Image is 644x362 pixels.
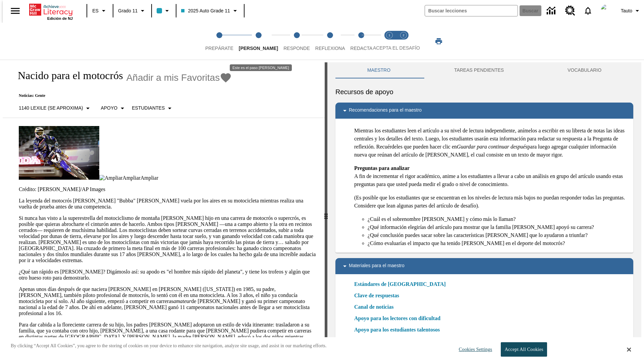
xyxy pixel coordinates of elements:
[325,62,327,362] div: Pulsa la tecla de intro o la barra espaciadora y luego presiona las flechas de derecha e izquierd...
[98,102,129,114] button: Tipo de apoyo, Apoyo
[457,144,528,149] em: Guardar para continuar después
[19,186,317,192] p: Crédito: [PERSON_NAME]/AP Images
[11,69,123,82] h1: Nacido para el motocrós
[173,298,191,304] em: amateur
[422,62,536,78] button: TAREAS PENDIENTES
[349,262,405,270] p: Materiales para el maestro
[354,164,628,188] p: A fin de incrementar el rigor académico, anime a los estudiantes a llevar a cabo un análisis en g...
[126,72,220,83] span: Añadir a mis Favoritas
[3,62,325,359] div: reading
[19,286,317,316] p: Apenas unos días después de que naciera [PERSON_NAME] en [PERSON_NAME] ([US_STATE]) en 1985, su p...
[349,107,422,115] p: Recomendaciones para el maestro
[354,303,393,311] a: Canal de noticias, Se abrirá en una nueva ventana o pestaña
[335,258,633,274] div: Materiales para el maestro
[368,223,628,231] li: ¿Qué información elegirías del artículo para mostrar que la familia [PERSON_NAME] apoyó su carrera?
[141,175,158,181] span: Ampliar
[380,23,399,60] button: Acepta el desafío lee step 1 of 2
[621,7,632,14] span: Tauto
[11,343,327,349] p: By clicking “Accept All Cookies”, you agree to the storing of cookies on your device to enhance s...
[354,127,628,159] p: Mientras los estudiantes leen el artículo a su nivel de lectura independiente, anímelos a escribi...
[428,35,449,47] button: Imprimir
[11,93,232,98] p: Noticias: Gente
[310,23,351,60] button: Reflexiona step 4 of 5
[132,105,165,112] p: Estudiantes
[239,46,278,51] span: [PERSON_NAME]
[92,7,99,14] span: ES
[501,342,547,357] button: Accept All Cookies
[601,4,614,17] img: Avatar
[89,5,111,17] button: Lenguaje: ES, Selecciona un idioma
[99,175,122,181] img: Ampliar
[345,23,378,60] button: Redacta step 5 of 5
[19,215,317,263] p: Si nunca has visto a la superestrella del motociclismo de montaña [PERSON_NAME] hijo en una carre...
[101,105,117,112] p: Apoyo
[283,46,310,51] span: Responde
[278,23,315,60] button: Responde step 3 of 5
[354,165,410,171] strong: Preguntas para analizar
[335,62,422,78] button: Maestro
[354,292,399,300] a: Clave de respuestas, Se abrirá en una nueva ventana o pestaña
[335,62,633,78] div: Instructional Panel Tabs
[368,215,628,223] li: ¿Cuál es el sobrenombre [PERSON_NAME] y cómo más lo llaman?
[126,72,232,83] button: Añadir a mis Favoritas - Nacido para el motocrós
[368,239,628,247] li: ¿Cómo evaluarías el impacto que ha tenido [PERSON_NAME] en el deporte del motocrós?
[354,314,444,322] a: Apoyo para los lectores con dificultad
[335,86,633,97] h6: Recursos de apoyo
[561,2,579,20] a: Centro de recursos, Se abrirá en una pestaña nueva.
[354,194,628,210] p: (Es posible que los estudiantes que se encuentran en los niveles de lectura más bajos no puedan r...
[115,5,149,17] button: Grado: Grado 11, Elige un grado
[19,269,317,281] p: ¿Qué tan rápido es [PERSON_NAME]? Digámoslo así: su apodo es "el hombre más rápido del planeta", ...
[47,16,73,20] span: Edición de NJ
[181,7,230,14] span: 2025 Auto Grade 11
[394,23,413,60] button: Acepta el desafío contesta step 2 of 2
[122,175,140,181] span: Ampliar
[19,105,83,112] p: 1140 Lexile (Se aproxima)
[618,5,644,17] button: Perfil/Configuración
[543,2,561,20] a: Centro de información
[315,46,345,51] span: Reflexiona
[425,5,518,16] input: Buscar campo
[579,2,597,19] a: Notificaciones
[16,102,95,114] button: Seleccione Lexile, 1140 Lexile (Se aproxima)
[200,23,239,60] button: Prepárate step 1 of 5
[230,64,292,71] div: Este es el paso [PERSON_NAME]
[536,62,633,78] button: VOCABULARIO
[453,343,495,356] button: Cookies Settings
[354,280,450,288] a: Estándares de [GEOGRAPHIC_DATA]
[354,326,444,334] a: Apoyo para los estudiantes talentosos
[19,198,317,210] p: La leyenda del motocrós [PERSON_NAME] "Bubba" [PERSON_NAME] vuela por los aires en su motocicleta...
[368,231,628,239] li: ¿Qué conclusión puedes sacar sobre las características [PERSON_NAME] que lo ayudaron a triunfar?
[335,103,633,119] div: Recomendaciones para el maestro
[233,23,283,60] button: Lee step 2 of 5
[154,5,174,17] button: El color de la clase es azul claro. Cambiar el color de la clase.
[205,46,233,51] span: Prepárate
[129,102,176,114] button: Seleccionar estudiante
[373,45,420,51] span: ACEPTA EL DESAFÍO
[5,1,25,21] button: Abrir el menú lateral
[118,7,138,14] span: Grado 11
[388,34,390,37] text: 1
[178,5,241,17] button: Clase: 2025 Auto Grade 11, Selecciona una clase
[627,347,631,353] button: Close
[19,126,99,180] img: El corredor de motocrós James Stewart vuela por los aires en su motocicleta de montaña.
[597,2,618,19] button: Escoja un nuevo avatar
[29,2,73,20] div: Portada
[327,62,641,362] div: activity
[402,34,404,37] text: 2
[351,46,373,51] span: Redacta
